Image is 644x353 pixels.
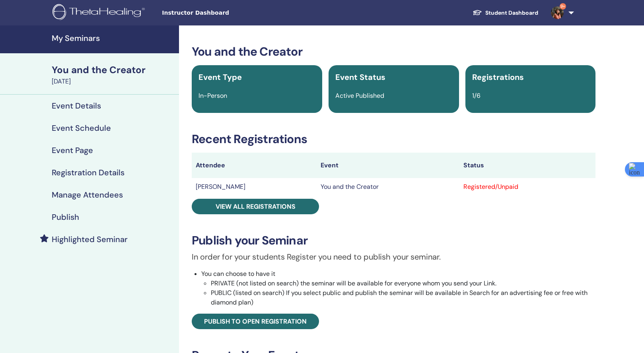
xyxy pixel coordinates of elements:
span: Active Published [335,91,384,100]
span: 9+ [560,3,566,10]
li: You can choose to have it [201,269,595,307]
span: Registrations [472,72,524,82]
td: You and the Creator [317,178,459,196]
span: Event Status [335,72,385,82]
img: graduation-cap-white.svg [473,9,482,16]
td: [PERSON_NAME] [192,178,317,196]
th: Event [317,153,459,178]
span: In-Person [198,91,227,100]
a: View all registrations [192,199,319,214]
a: You and the Creator[DATE] [47,63,179,86]
h4: Event Details [52,101,101,111]
img: default.jpg [551,6,564,19]
span: Instructor Dashboard [162,9,281,17]
h3: Publish your Seminar [192,233,595,248]
span: 1/6 [472,91,481,100]
h4: Highlighted Seminar [52,235,128,244]
span: View all registrations [216,202,296,211]
h4: Registration Details [52,168,125,177]
th: Status [459,153,595,178]
span: Publish to open registration [204,317,307,326]
h4: Manage Attendees [52,190,123,200]
h4: Event Schedule [52,123,111,133]
div: [DATE] [52,77,174,86]
span: Event Type [198,72,242,82]
li: PRIVATE (not listed on search) the seminar will be available for everyone whom you send your Link. [211,279,595,288]
p: In order for your students Register you need to publish your seminar. [192,251,595,263]
h3: Recent Registrations [192,132,595,146]
div: Registered/Unpaid [463,182,591,192]
h3: You and the Creator [192,45,595,59]
div: You and the Creator [52,63,174,77]
a: Publish to open registration [192,314,319,329]
img: logo.png [53,4,148,22]
th: Attendee [192,153,317,178]
li: PUBLIC (listed on search) If you select public and publish the seminar will be available in Searc... [211,288,595,307]
h4: My Seminars [52,33,174,43]
h4: Publish [52,212,79,222]
a: Student Dashboard [466,6,545,20]
h4: Event Page [52,145,93,155]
